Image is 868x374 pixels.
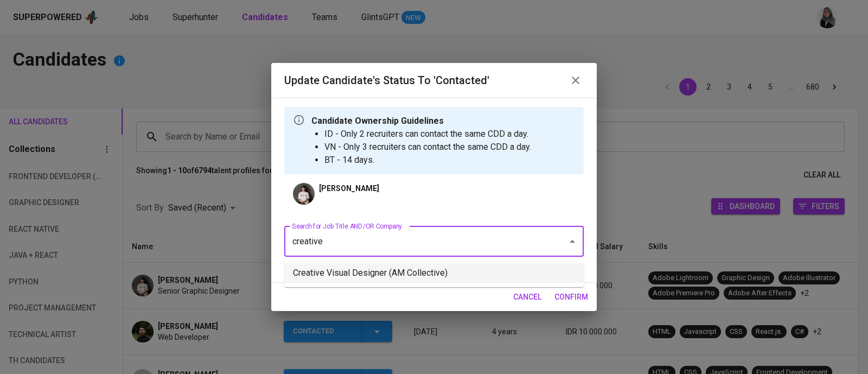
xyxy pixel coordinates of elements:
[284,72,489,89] h6: Update Candidate's Status to 'Contacted'
[513,290,541,304] span: cancel
[509,287,546,307] button: cancel
[284,263,584,283] li: Creative Visual Designer (AM Collective)
[319,183,379,194] p: [PERSON_NAME]
[324,154,531,167] li: BT - 14 days.
[311,115,531,128] p: Candidate Ownership Guidelines
[324,128,531,141] li: ID - Only 2 recruiters can contact the same CDD a day.
[554,290,588,304] span: confirm
[324,141,531,154] li: VN - Only 3 recruiters can contact the same CDD a day.
[293,183,315,205] img: bdf137a2adf00896ffdd0d7b08f83ba1.jpeg
[550,287,592,307] button: confirm
[565,234,580,249] button: Close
